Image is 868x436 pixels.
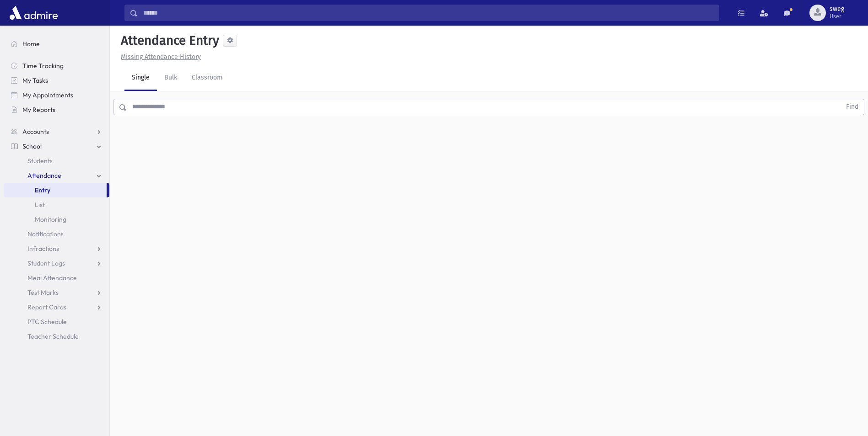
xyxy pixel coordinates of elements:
a: My Appointments [4,88,109,102]
a: Students [4,154,109,168]
a: Monitoring [4,212,109,227]
span: Test Marks [27,288,59,297]
span: List [35,201,45,209]
a: Student Logs [4,256,109,271]
a: Teacher Schedule [4,329,109,344]
span: PTC Schedule [27,318,67,326]
span: Home [22,40,40,48]
a: My Tasks [4,73,109,88]
a: Time Tracking [4,58,109,73]
span: Meal Attendance [27,274,77,282]
span: Student Logs [27,259,65,267]
a: Bulk [157,65,184,91]
span: Teacher Schedule [27,332,79,340]
a: List [4,197,109,212]
span: Students [27,157,53,165]
span: My Appointments [22,91,73,99]
span: sweg [830,5,844,13]
span: Infractions [27,245,59,253]
span: Monitoring [35,215,66,223]
u: Missing Attendance History [121,53,201,61]
span: Entry [35,186,50,194]
a: Attendance [4,168,109,183]
span: User [830,13,844,20]
a: Entry [4,183,107,197]
a: Classroom [184,65,230,91]
a: Infractions [4,241,109,256]
a: Notifications [4,227,109,241]
span: My Reports [22,106,55,114]
a: My Reports [4,102,109,117]
span: Time Tracking [22,62,64,70]
button: Find [841,99,864,115]
img: AdmirePro [7,4,60,22]
a: Accounts [4,124,109,139]
a: Meal Attendance [4,271,109,285]
span: Notifications [27,230,64,238]
span: My Tasks [22,76,48,85]
span: School [22,142,42,150]
input: Search [138,5,719,21]
a: Missing Attendance History [117,53,201,61]
a: Home [4,37,109,51]
a: School [4,139,109,154]
span: Report Cards [27,303,66,311]
a: Single [124,65,157,91]
h5: Attendance Entry [117,33,219,48]
a: Test Marks [4,285,109,300]
span: Accounts [22,128,49,136]
a: PTC Schedule [4,314,109,329]
span: Attendance [27,171,61,180]
a: Report Cards [4,300,109,314]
